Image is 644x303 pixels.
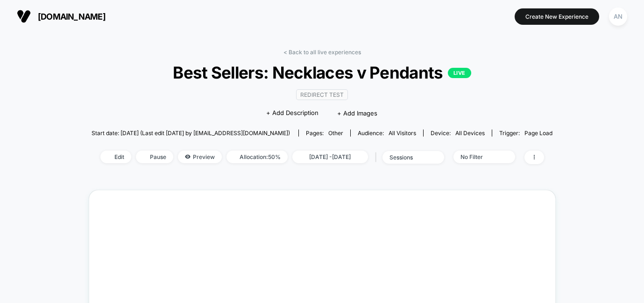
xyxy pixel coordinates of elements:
[136,151,173,163] span: Pause
[266,108,318,118] span: + Add Description
[499,130,552,137] div: Trigger:
[389,154,427,161] div: sessions
[14,9,108,24] button: [DOMAIN_NAME]
[328,130,343,137] span: other
[389,130,416,137] span: All Visitors
[524,130,552,137] span: Page Load
[423,130,492,137] span: Device:
[226,151,288,163] span: Allocation: 50%
[306,130,343,137] div: Pages:
[100,151,131,163] span: Edit
[38,12,106,22] span: [DOMAIN_NAME]
[283,49,361,56] a: < Back to all live experiences
[178,151,222,163] span: Preview
[455,130,485,137] span: all devices
[115,63,530,82] span: Best Sellers: Necklaces v Pendants
[337,109,377,117] span: + Add Images
[373,151,382,164] span: |
[358,130,416,137] div: Audience:
[17,9,31,23] img: Visually logo
[92,130,290,137] span: Start date: [DATE] (Last edit [DATE] by [EMAIL_ADDRESS][DOMAIN_NAME])
[460,153,498,160] div: No Filter
[292,151,368,163] span: [DATE] - [DATE]
[609,7,627,26] div: AN
[606,7,630,26] button: AN
[296,89,348,100] span: Redirect Test
[515,8,599,25] button: Create New Experience
[448,68,471,78] p: LIVE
